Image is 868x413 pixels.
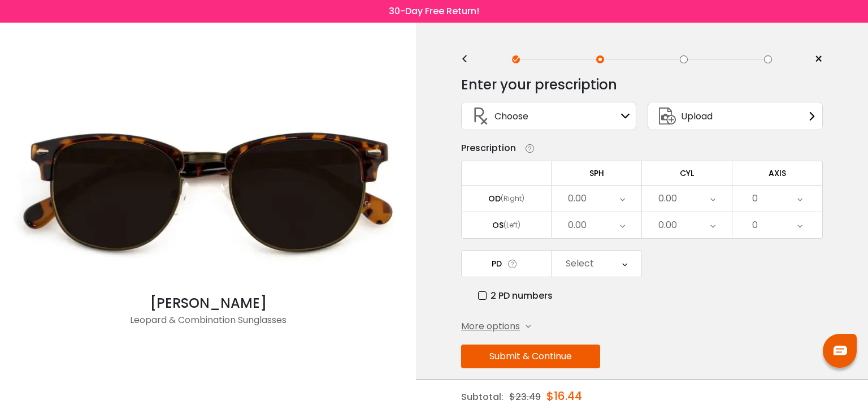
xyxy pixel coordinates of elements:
[568,214,587,236] div: 0.00
[752,214,758,236] div: 0
[552,161,642,185] td: SPH
[501,193,524,204] div: (Right)
[494,109,528,123] span: Choose
[566,252,594,275] div: Select
[658,187,677,210] div: 0.00
[814,51,823,68] span: ×
[6,91,410,293] img: Leopard Michel - Combination Sunglasses
[658,214,677,236] div: 0.00
[752,187,758,210] div: 0
[488,193,501,204] div: OD
[834,346,847,355] img: chat
[461,345,600,368] button: Submit & Continue
[478,289,553,303] label: 2 PD numbers
[492,220,504,230] div: OS
[504,220,520,230] div: (Left)
[461,250,552,277] td: PD
[461,74,617,96] div: Enter your prescription
[461,55,478,64] div: <
[732,161,823,185] td: AXIS
[806,51,823,68] a: ×
[568,187,587,210] div: 0.00
[461,141,516,155] div: Prescription
[6,313,410,336] div: Leopard & Combination Sunglasses
[461,320,520,333] span: More options
[546,380,582,412] div: $16.44
[642,161,732,185] td: CYL
[6,293,410,313] div: [PERSON_NAME]
[681,109,713,123] span: Upload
